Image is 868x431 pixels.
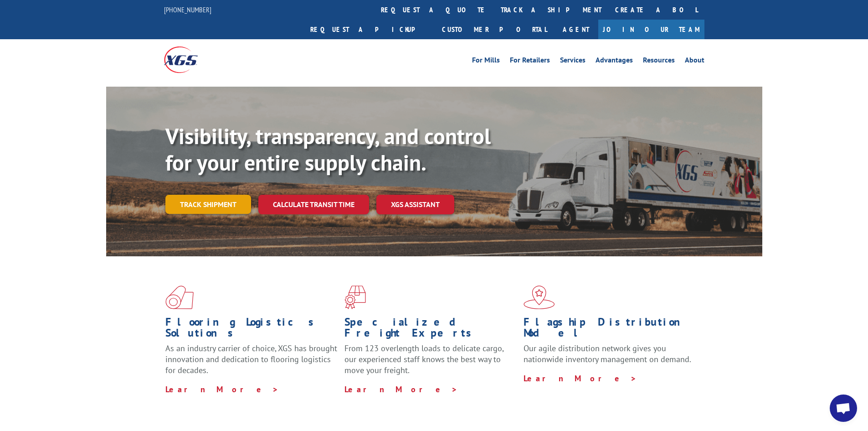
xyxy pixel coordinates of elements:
[554,20,598,39] a: Agent
[524,373,637,384] a: Learn More >
[524,343,691,364] span: Our agile distribution network gives you nationwide inventory management on demand.
[643,57,675,67] a: Resources
[258,195,369,214] a: Calculate transit time
[560,57,586,67] a: Services
[165,317,338,343] h1: Flooring Logistics Solutions
[164,5,211,14] a: [PHONE_NUMBER]
[524,317,696,343] h1: Flagship Distribution Model
[303,20,435,39] a: Request a pickup
[524,286,555,309] img: xgs-icon-flagship-distribution-model-red
[165,384,279,395] a: Learn More >
[344,286,366,309] img: xgs-icon-focused-on-flooring-red
[165,122,491,177] b: Visibility, transparency, and control for your entire supply chain.
[598,20,704,39] a: Join Our Team
[344,384,458,395] a: Learn More >
[165,343,337,375] span: As an industry carrier of choice, XGS has brought innovation and dedication to flooring logistics...
[165,286,194,309] img: xgs-icon-total-supply-chain-intelligence-red
[510,57,550,67] a: For Retailers
[165,195,251,214] a: Track shipment
[344,343,517,384] p: From 123 overlength loads to delicate cargo, our experienced staff knows the best way to move you...
[830,395,857,422] div: Open chat
[376,195,454,214] a: XGS ASSISTANT
[685,57,704,67] a: About
[472,57,500,67] a: For Mills
[596,57,633,67] a: Advantages
[435,20,554,39] a: Customer Portal
[344,317,517,343] h1: Specialized Freight Experts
